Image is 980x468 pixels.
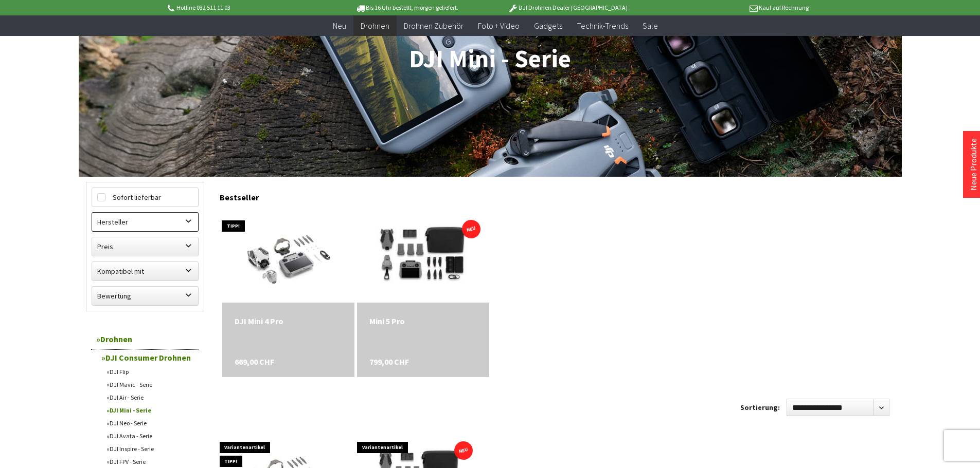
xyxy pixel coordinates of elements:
[648,2,809,14] p: Kauf auf Rechnung
[101,455,199,468] a: DJI FPV - Serie
[353,15,397,36] a: Drohnen
[92,237,198,256] label: Preis
[235,315,342,327] div: DJI Mini 4 Pro
[92,213,198,231] label: Hersteller
[326,15,353,36] a: Neu
[534,21,562,31] span: Gadgets
[740,399,780,416] label: Sortierung:
[527,15,569,36] a: Gadgets
[101,378,199,391] a: DJI Mavic - Serie
[478,21,520,31] span: Foto + Video
[397,15,471,36] a: Drohnen Zubehör
[333,21,346,31] span: Neu
[96,350,199,365] a: DJI Consumer Drohnen
[92,287,198,305] label: Bewertung
[643,21,658,31] span: Sale
[471,15,527,36] a: Foto + Video
[86,46,895,72] h1: DJI Mini - Serie
[101,429,199,442] a: DJI Avata - Serie
[357,212,489,300] img: Mini 5 Pro
[92,188,198,207] label: Sofort lieferbar
[91,329,199,350] a: Drohnen
[369,315,477,327] a: Mini 5 Pro 799,00 CHF
[101,417,199,429] a: DJI Neo - Serie
[166,2,327,14] p: Hotline 032 511 11 03
[101,365,199,378] a: DJI Flip
[487,2,648,14] p: DJI Drohnen Dealer [GEOGRAPHIC_DATA]
[968,138,978,191] a: Neue Produkte
[101,442,199,455] a: DJI Inspire - Serie
[404,21,464,31] span: Drohnen Zubehör
[361,21,389,31] span: Drohnen
[101,404,199,417] a: DJI Mini - Serie
[369,315,477,327] div: Mini 5 Pro
[101,391,199,404] a: DJI Air - Serie
[235,355,274,368] span: 669,00 CHF
[235,315,342,327] a: DJI Mini 4 Pro 669,00 CHF
[569,15,635,36] a: Technik-Trends
[327,2,487,14] p: Bis 16 Uhr bestellt, morgen geliefert.
[635,15,665,36] a: Sale
[369,355,409,368] span: 799,00 CHF
[230,210,346,303] img: DJI Mini 4 Pro
[92,262,198,280] label: Kompatibel mit
[220,182,895,208] div: Bestseller
[577,21,628,31] span: Technik-Trends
